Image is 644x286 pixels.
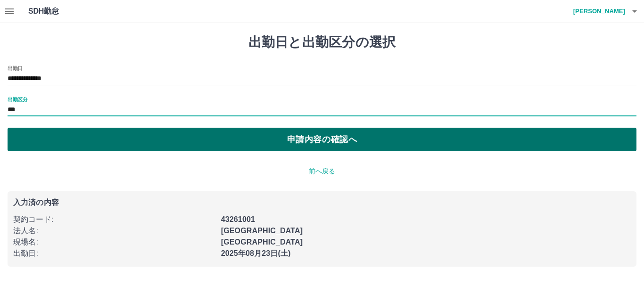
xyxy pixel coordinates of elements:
button: 申請内容の確認へ [8,128,636,151]
b: 43261001 [221,215,255,223]
p: 法人名 : [13,225,215,237]
p: 入力済の内容 [13,199,631,206]
label: 出勤日 [8,65,23,72]
b: [GEOGRAPHIC_DATA] [221,238,303,246]
p: 現場名 : [13,237,215,248]
b: 2025年08月23日(土) [221,249,291,257]
p: 出勤日 : [13,248,215,259]
h1: 出勤日と出勤区分の選択 [8,34,636,50]
label: 出勤区分 [8,96,27,103]
p: 前へ戻る [8,166,636,176]
p: 契約コード : [13,214,215,225]
b: [GEOGRAPHIC_DATA] [221,227,303,235]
